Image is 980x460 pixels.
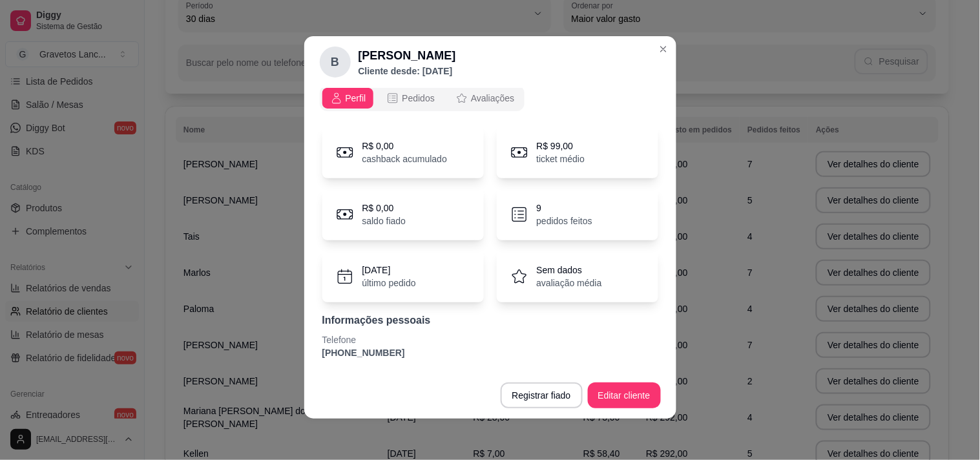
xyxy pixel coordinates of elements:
[362,152,448,165] p: cashback acumulado
[653,39,674,59] button: Close
[362,264,416,277] p: [DATE]
[362,202,406,214] p: R$ 0,00
[346,92,366,105] span: Perfil
[501,382,583,408] button: Registrar fiado
[320,85,661,111] div: opções
[322,333,658,346] p: Telefone
[359,47,456,65] h2: [PERSON_NAME]
[322,346,658,359] p: [PHONE_NUMBER]
[362,277,416,289] p: último pedido
[362,140,448,152] p: R$ 0,00
[362,214,406,227] p: saldo fiado
[537,140,585,152] p: R$ 99,00
[588,382,661,408] button: Editar cliente
[537,277,602,289] p: avaliação média
[471,92,514,105] span: Avaliações
[537,214,592,227] p: pedidos feitos
[320,47,351,78] div: B
[402,92,435,105] span: Pedidos
[322,313,658,328] p: Informações pessoais
[359,65,456,78] p: Cliente desde: [DATE]
[537,264,602,277] p: Sem dados
[537,202,592,214] p: 9
[320,85,525,111] div: opções
[537,152,585,165] p: ticket médio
